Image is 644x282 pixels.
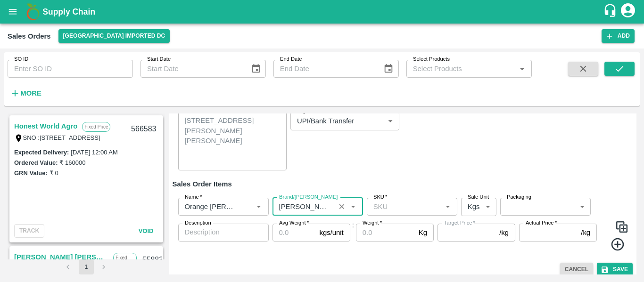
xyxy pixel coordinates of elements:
[147,56,171,63] label: Start Date
[14,149,69,156] label: Expected Delivery :
[139,227,154,234] span: Void
[140,60,243,78] input: Start Date
[8,30,51,42] div: Sales Orders
[526,219,557,227] label: Actual Price
[597,263,633,276] button: Save
[185,193,202,201] label: Name
[20,89,41,97] strong: More
[185,116,281,166] textarea: [STREET_ADDRESS][PERSON_NAME][PERSON_NAME]
[442,201,454,213] button: Open
[14,159,58,166] label: Ordered Value:
[8,60,133,78] input: Enter SO ID
[59,159,85,166] label: ₹ 160000
[370,201,439,213] input: SKU
[50,169,58,177] label: ₹ 0
[336,201,348,213] button: Clear
[516,63,528,75] button: Open
[468,193,489,201] label: Sale Unit
[507,193,531,201] label: Packaging
[247,60,265,78] button: Choose date
[14,169,48,177] label: GRN Value:
[363,219,382,227] label: Weight
[409,63,513,75] input: Select Products
[23,134,100,141] label: SNO :[STREET_ADDRESS]
[273,60,376,78] input: End Date
[581,227,590,238] p: /kg
[8,85,44,101] button: More
[499,227,509,238] p: /kg
[275,201,332,213] input: Create Brand/Marka
[14,56,28,63] label: SO ID
[113,253,137,270] p: Fixed Price
[137,249,173,271] div: 558832
[413,56,450,63] label: Select Products
[560,263,593,276] button: Cancel
[320,227,344,238] p: kgs/unit
[280,56,302,63] label: End Date
[125,118,162,140] div: 566583
[42,5,603,18] a: Supply Chain
[185,108,207,115] label: Address
[173,180,232,188] strong: Sales Order Items
[602,29,635,43] button: Add
[444,219,475,227] label: Target Price
[615,220,629,234] img: CloneIcon
[71,149,117,156] label: [DATE] 12:00 AM
[419,227,427,238] p: Kg
[14,251,108,263] a: [PERSON_NAME] [PERSON_NAME]
[59,259,113,274] nav: pagination navigation
[58,29,170,43] button: Select DC
[24,2,42,21] img: logo
[14,120,77,132] a: Honest World Agro
[181,201,238,213] input: Name
[253,201,265,213] button: Open
[185,219,211,227] label: Description
[356,224,415,242] input: 0.0
[297,116,354,126] p: UPI/Bank Transfer
[173,190,633,259] div: :
[380,60,397,78] button: Choose date
[279,219,309,227] label: Avg Weight
[347,201,359,213] button: Open
[279,193,338,201] label: Brand/[PERSON_NAME]
[619,2,636,22] div: account of current user
[297,108,335,115] label: Payment Mode
[603,3,619,20] div: customer-support
[79,259,94,274] button: page 1
[468,201,480,212] p: Kgs
[373,193,387,201] label: SKU
[272,224,316,242] input: 0.0
[2,1,24,23] button: open drawer
[82,122,110,132] p: Fixed Price
[42,7,95,16] b: Supply Chain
